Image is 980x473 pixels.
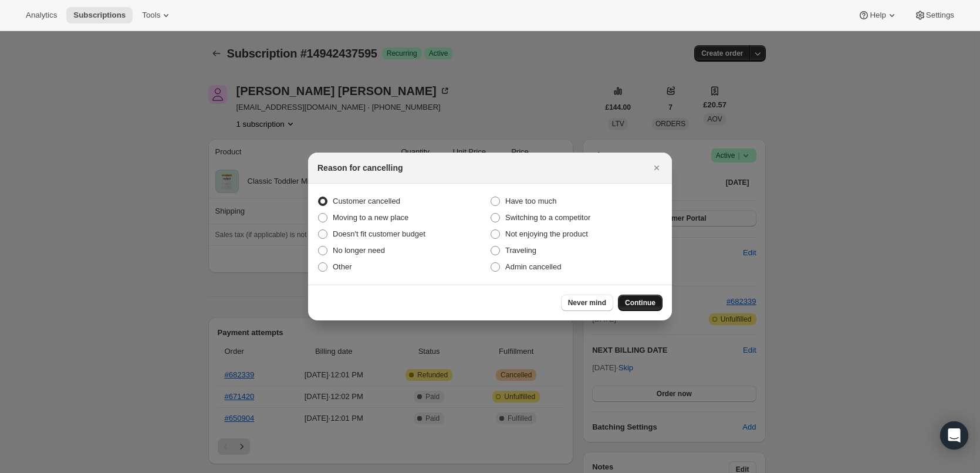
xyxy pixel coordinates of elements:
span: Settings [926,11,954,20]
span: Customer cancelled [333,197,400,205]
button: Settings [907,7,961,23]
span: Admin cancelled [505,262,561,271]
div: Open Intercom Messenger [940,421,968,450]
button: Never mind [561,295,613,311]
span: Tools [142,11,160,20]
span: Doesn't fit customer budget [333,229,425,238]
span: Analytics [26,11,57,20]
button: Analytics [19,7,64,23]
h2: Reason for cancelling [317,162,403,174]
span: Traveling [505,246,536,255]
button: Help [851,7,904,23]
span: Continue [625,298,655,308]
span: Not enjoying the product [505,229,588,238]
button: Close [648,160,665,176]
span: No longer need [333,246,385,255]
button: Subscriptions [66,7,133,23]
button: Tools [135,7,179,23]
span: Moving to a new place [333,213,408,222]
span: Help [870,11,886,20]
span: Other [333,262,352,271]
span: Have too much [505,197,556,205]
span: Switching to a competitor [505,213,590,222]
span: Subscriptions [73,11,126,20]
span: Never mind [568,298,606,308]
button: Continue [618,295,663,311]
